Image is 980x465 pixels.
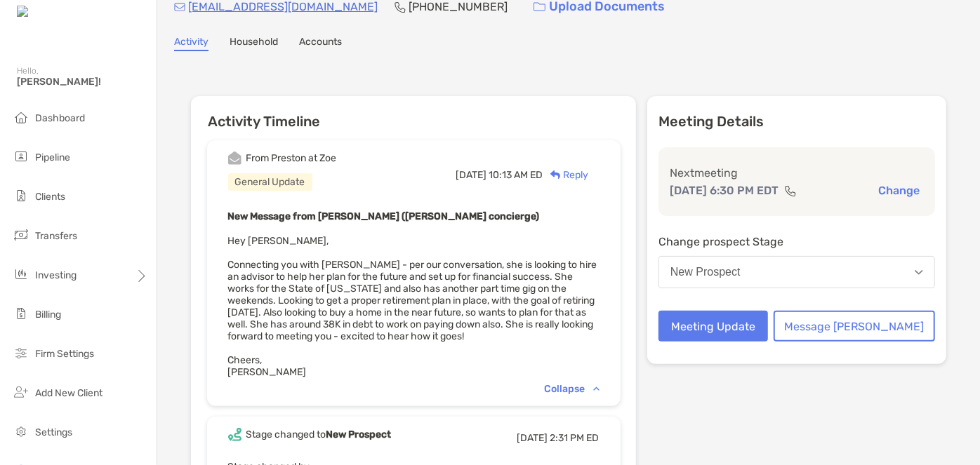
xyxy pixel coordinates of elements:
div: Stage changed to [246,429,392,440]
span: Billing [35,309,61,321]
div: From Preston at Zoe [246,152,337,164]
span: Hey [PERSON_NAME], Connecting you with [PERSON_NAME] - per our conversation, she is looking to hi... [228,235,597,378]
span: Settings [35,426,72,438]
span: [DATE] [456,169,487,181]
img: button icon [534,2,545,12]
span: [DATE] [517,432,548,444]
a: Accounts [299,36,342,51]
span: Clients [35,191,65,203]
img: pipeline icon [13,148,29,165]
img: Reply icon [550,170,561,180]
img: firm-settings icon [13,344,29,361]
img: communication type [784,185,797,196]
div: Reply [543,168,589,182]
button: Change [874,183,924,198]
div: Collapse [545,383,600,395]
img: Open dropdown arrow [915,270,923,275]
span: Pipeline [35,151,70,163]
img: dashboard icon [13,109,29,126]
span: Dashboard [35,112,85,124]
img: Event icon [228,428,241,441]
p: Next meeting [670,164,924,182]
a: Activity [174,36,208,51]
h6: Activity Timeline [191,96,636,130]
img: Zoe Logo [17,6,77,19]
img: investing icon [13,266,29,283]
p: Change prospect Stage [658,233,935,250]
span: [PERSON_NAME]! [17,76,148,88]
span: Investing [35,269,77,281]
b: New Message from [PERSON_NAME] ([PERSON_NAME] concierge) [228,210,540,222]
span: 10:13 AM ED [489,169,543,181]
img: add_new_client icon [13,384,29,400]
button: New Prospect [658,256,935,288]
img: clients icon [13,187,29,204]
a: Household [230,36,278,51]
img: Event icon [228,151,241,165]
p: [DATE] 6:30 PM EDT [670,182,779,199]
button: Message [PERSON_NAME] [774,311,935,342]
div: New Prospect [670,266,741,278]
img: transfers icon [13,227,29,243]
button: Meeting Update [658,311,768,342]
p: Meeting Details [658,113,935,130]
b: New Prospect [326,429,392,440]
img: settings icon [13,423,29,440]
span: Transfers [35,230,77,242]
span: Add New Client [35,387,102,399]
span: Firm Settings [35,348,94,360]
img: Email Icon [174,3,185,11]
img: Chevron icon [593,386,600,391]
span: 2:31 PM ED [550,432,600,444]
img: Phone Icon [395,1,406,13]
div: General Update [228,173,312,191]
img: billing icon [13,305,29,322]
